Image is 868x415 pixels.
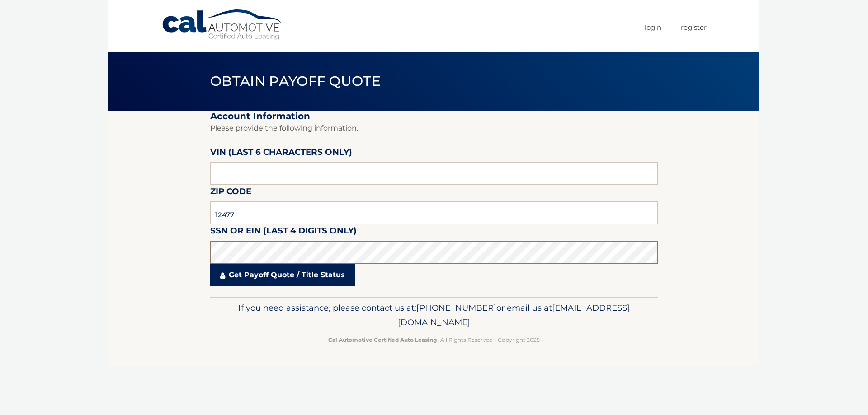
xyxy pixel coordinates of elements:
[210,73,381,89] span: Obtain Payoff Quote
[161,9,283,41] a: Cal Automotive
[210,185,251,201] label: Zip Code
[216,301,652,330] p: If you need assistance, please contact us at: or email us at
[216,335,652,345] p: - All Rights Reserved - Copyright 2025
[328,336,437,343] strong: Cal Automotive Certified Auto Leasing
[210,224,357,241] label: SSN or EIN (last 4 digits only)
[210,111,658,122] h2: Account Information
[681,20,707,35] a: Register
[210,122,658,135] p: Please provide the following information.
[416,303,496,313] span: [PHONE_NUMBER]
[210,145,352,162] label: VIN (last 6 characters only)
[645,20,661,35] a: Login
[210,264,355,286] a: Get Payoff Quote / Title Status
